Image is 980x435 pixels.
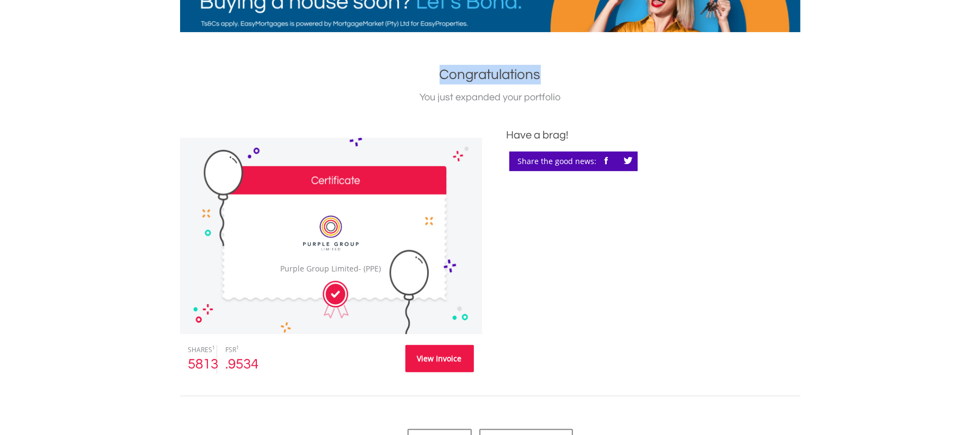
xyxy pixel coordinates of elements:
img: EQU.ZA.PPE.png [291,209,371,258]
div: 5813 [188,354,209,374]
sup: 1 [213,344,215,351]
a: View Invoice [405,345,474,372]
div: .9534 [225,354,261,374]
sup: 1 [236,344,239,351]
div: SHARES [188,345,209,354]
div: You just expanded your portfolio [180,90,800,105]
h1: Congratulations [180,65,800,84]
div: Have a brag! [507,127,800,143]
span: - (PPE) [359,263,381,274]
div: Share the good news: [509,152,638,171]
div: FSR [225,345,261,354]
div: Purple Group Limited [278,263,384,274]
